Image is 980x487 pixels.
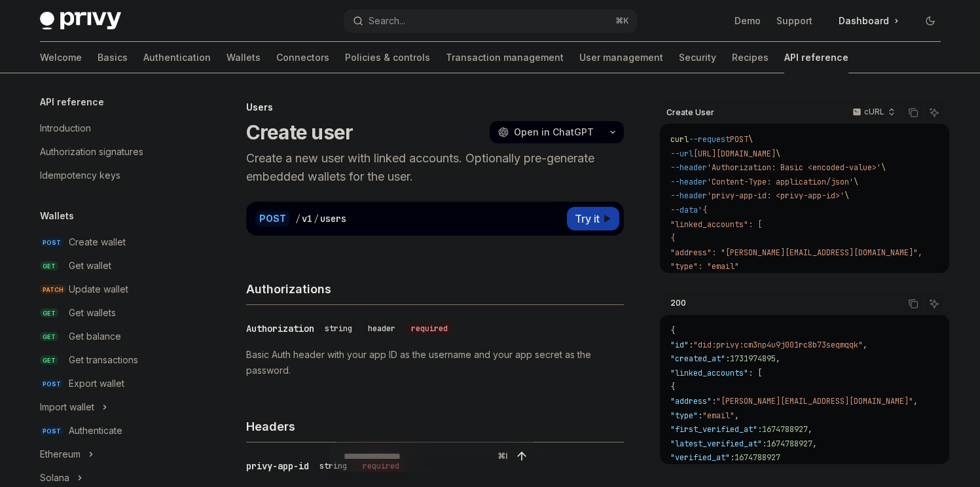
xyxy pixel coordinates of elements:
span: curl [670,134,689,145]
div: Create wallet [69,234,126,250]
a: Idempotency keys [29,164,197,187]
div: POST [255,211,290,226]
span: "address" [670,396,712,406]
span: , [812,439,817,449]
span: ⌘ K [615,16,629,26]
span: string [325,323,352,334]
div: Get transactions [69,352,138,368]
span: , [735,410,739,421]
span: : [689,340,693,350]
h1: Create user [246,120,354,144]
span: "did:privy:cm3np4u9j001rc8b73seqmqqk" [693,340,863,350]
p: cURL [864,107,884,117]
div: Get balance [69,329,121,344]
div: Import wallet [40,399,94,415]
span: "latest_verified_at" [670,439,762,449]
span: "linked_accounts" [670,368,748,378]
span: , [776,353,780,364]
span: : [ [748,368,762,378]
a: Transaction management [446,42,564,73]
a: GETGet wallet [29,254,197,278]
span: POST [40,238,64,247]
span: 'Authorization: Basic <encoded-value>' [707,162,881,173]
div: Users [246,101,624,114]
span: , [808,424,812,435]
a: GETGet transactions [29,348,197,372]
div: required [406,322,453,335]
a: Policies & controls [345,42,430,73]
span: \ [854,177,858,187]
div: / [314,212,319,225]
a: Welcome [40,42,82,73]
div: / [295,212,300,225]
span: --request [689,134,730,145]
h4: Headers [246,418,624,435]
span: : [725,353,730,364]
span: "first_verified_at" [670,424,757,435]
span: --url [670,149,693,159]
button: Open in ChatGPT [490,121,602,143]
span: POST [40,379,64,389]
button: Ask AI [926,104,943,121]
div: v1 [302,212,312,225]
span: : [762,439,767,449]
span: POST [730,134,748,145]
button: Toggle Import wallet section [29,395,197,419]
div: Update wallet [69,281,128,297]
span: header [368,323,395,334]
div: Ethereum [40,446,81,462]
a: Support [776,14,812,27]
span: : [712,396,716,406]
div: users [320,212,346,225]
h4: Authorizations [246,280,624,298]
span: "email" [702,410,735,421]
span: : [698,410,702,421]
span: { [670,325,675,336]
span: Dashboard [839,14,889,27]
span: 'privy-app-id: <privy-app-id>' [707,190,844,201]
div: Authorization [246,322,314,335]
button: cURL [845,101,901,124]
span: GET [40,332,58,342]
span: \ [748,134,753,145]
h5: Wallets [40,208,74,224]
a: Recipes [732,42,769,73]
div: Authorization signatures [40,144,143,160]
a: API reference [784,42,848,73]
span: 'Content-Type: application/json' [707,177,854,187]
span: PATCH [40,285,66,295]
p: Create a new user with linked accounts. Optionally pre-generate embedded wallets for the user. [246,149,624,186]
div: Export wallet [69,376,124,391]
div: Get wallet [69,258,111,274]
span: : [757,424,762,435]
span: { [670,233,675,243]
span: "created_at" [670,353,725,364]
span: "type": "email" [670,261,739,272]
span: --header [670,190,707,201]
a: POSTCreate wallet [29,230,197,254]
a: Security [679,42,716,73]
span: Try it [575,211,600,226]
span: Open in ChatGPT [514,126,594,139]
button: Copy the contents from the code block [905,104,922,121]
button: Toggle dark mode [920,10,941,31]
span: "linked_accounts": [ [670,219,762,230]
span: 1674788927 [767,439,812,449]
span: 1731974895 [730,353,776,364]
span: 1674788927 [762,424,808,435]
span: Create User [666,107,714,118]
button: Copy the contents from the code block [905,295,922,312]
a: Basics [98,42,128,73]
span: , [863,340,867,350]
div: Introduction [40,120,91,136]
span: \ [881,162,886,173]
a: POSTExport wallet [29,372,197,395]
button: Ask AI [926,295,943,312]
a: GETGet balance [29,325,197,348]
span: : [730,452,735,463]
span: GET [40,308,58,318]
span: '{ [698,205,707,215]
a: User management [579,42,663,73]
span: "address": "[PERSON_NAME][EMAIL_ADDRESS][DOMAIN_NAME]", [670,247,922,258]
span: \ [776,149,780,159]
